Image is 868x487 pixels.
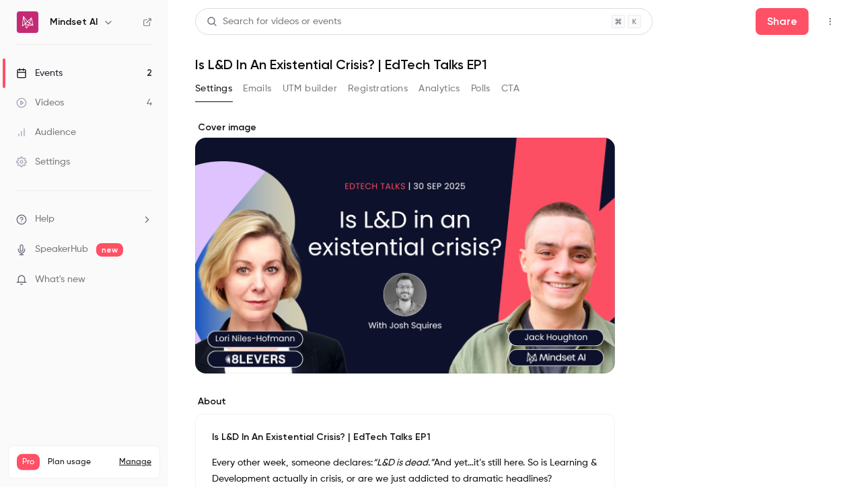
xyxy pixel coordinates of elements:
[17,454,40,470] span: Pro
[16,212,152,226] li: help-dropdown-opener
[16,155,70,169] div: Settings
[348,78,408,99] button: Registrations
[243,78,271,99] button: Emails
[501,78,519,99] button: CTA
[48,457,111,468] span: Plan usage
[756,8,809,35] button: Share
[195,56,841,73] h1: Is L&D In An Existential Crisis? | EdTech Talks EP1
[16,96,64,109] div: Videos
[195,78,232,99] button: Settings
[373,458,434,468] em: “L&D is dead.”
[35,273,85,287] span: What's new
[16,67,63,80] div: Events
[50,15,98,29] h6: Mindset AI
[471,78,491,99] button: Polls
[283,78,337,99] button: UTM builder
[195,395,615,408] label: About
[119,457,151,468] a: Manage
[419,78,460,99] button: Analytics
[16,126,76,139] div: Audience
[207,15,341,29] div: Search for videos or events
[195,121,615,134] label: Cover image
[212,431,598,444] p: Is L&D In An Existential Crisis? | EdTech Talks EP1
[35,242,88,257] a: SpeakerHub
[17,11,38,33] img: Mindset AI
[96,243,123,257] span: new
[35,212,55,226] span: Help
[136,274,152,286] iframe: Noticeable Trigger
[195,121,615,373] section: Cover image
[212,455,598,487] p: Every other week, someone declares: And yet…it’s still here. So is Learning & Development actuall...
